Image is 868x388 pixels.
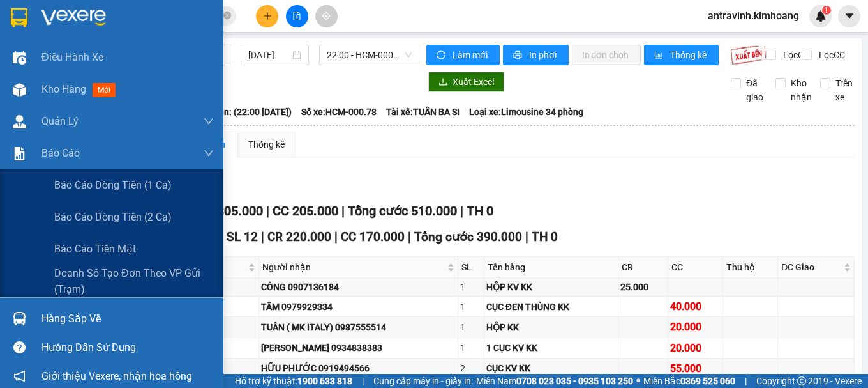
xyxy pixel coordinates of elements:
div: HỮU PHƯỚC 0919494566 [261,361,455,375]
button: printerIn phơi [503,45,569,65]
img: solution-icon [13,147,26,160]
div: Hướng dẫn sử dụng [41,338,214,357]
div: TUÂN ( MK ITALY) 0987555514 [261,320,455,334]
span: Miền Nam [476,374,633,388]
span: Kho hàng [41,83,86,95]
span: CR 220.000 [267,229,331,244]
span: Báo cáo dòng tiền (2 ca) [54,209,172,225]
span: download [438,77,447,88]
span: bar-chart [654,50,665,61]
span: Báo cáo tiền mặt [54,241,136,257]
div: HỘP KK [486,320,616,334]
span: Lọc CR [778,48,811,62]
span: Lọc CC [814,48,847,62]
button: syncLàm mới [426,45,500,65]
div: Hàng sắp về [41,309,214,329]
strong: 1900 633 818 [297,376,352,386]
strong: 0708 023 035 - 0935 103 250 [516,376,633,386]
span: In phơi [529,48,558,62]
th: SL [458,257,484,278]
img: warehouse-icon [13,51,26,65]
div: CÔNG 0907136184 [261,280,455,294]
span: | [460,203,463,219]
th: CR [618,257,668,278]
div: 20.000 [670,319,721,335]
div: 1 [460,320,482,334]
span: down [204,148,214,159]
div: 1 [460,280,482,294]
span: SL 12 [227,229,258,244]
strong: 0369 525 060 [680,376,735,386]
div: CỤC ĐEN THÙNG KK [486,300,616,314]
div: 1 [460,341,482,355]
span: Người nhận [262,260,444,274]
span: antravinh.kimhoang [698,8,809,24]
button: downloadXuất Excel [428,72,504,92]
img: warehouse-icon [13,115,26,128]
span: plus [263,12,272,20]
img: 9k= [730,45,767,65]
div: HỘP KV KK [486,280,616,294]
span: Báo cáo dòng tiền (1 ca) [54,177,172,193]
span: question-circle [13,341,26,353]
div: [PERSON_NAME] 0934838383 [261,341,455,355]
span: | [334,229,338,244]
span: file-add [292,12,301,20]
div: 1 [460,300,482,314]
input: 12/10/2025 [248,48,290,62]
img: logo-vxr [11,8,27,27]
span: CR 305.000 [197,203,263,219]
span: mới [93,83,116,97]
span: Xuất Excel [453,75,494,89]
span: Tổng cước 390.000 [414,229,522,244]
span: | [341,203,345,219]
div: Thống kê [248,137,285,151]
span: TH 0 [467,203,493,219]
span: Chuyến: (22:00 [DATE]) [198,105,292,119]
div: 55.000 [670,361,721,376]
span: Cung cấp máy in - giấy in: [373,374,473,388]
span: ⚪️ [636,378,640,384]
span: 1 [824,6,828,15]
th: CC [668,257,723,278]
div: CỤC KV KK [486,361,616,375]
div: 1 CỤC KV KK [486,341,616,355]
span: | [266,203,269,219]
img: warehouse-icon [13,312,26,325]
button: plus [256,5,278,27]
span: copyright [797,376,806,385]
button: In đơn chọn [572,45,641,65]
span: | [261,229,264,244]
th: Tên hàng [484,257,618,278]
div: TÂM 0979929334 [261,300,455,314]
div: 40.000 [670,299,721,314]
span: Số xe: HCM-000.78 [301,105,377,119]
span: sync [437,50,447,61]
span: Đã giao [741,76,768,104]
span: Doanh số tạo đơn theo VP gửi (trạm) [54,265,214,297]
button: aim [315,5,338,27]
span: Loại xe: Limousine 34 phòng [469,105,583,119]
span: Báo cáo [41,145,80,161]
img: icon-new-feature [815,10,827,22]
span: ĐC Giao [781,260,841,274]
div: 25.000 [620,280,666,294]
span: 22:00 - HCM-000.78 [327,45,412,65]
span: down [204,116,214,127]
span: Tài xế: TUẤN BA SI [386,105,460,119]
span: caret-down [844,10,855,22]
span: Làm mới [453,48,490,62]
span: Trên xe [830,76,858,104]
span: close-circle [223,12,231,19]
span: | [408,229,411,244]
span: Tổng cước 510.000 [348,203,457,219]
button: file-add [286,5,308,27]
div: 2 [460,361,482,375]
img: warehouse-icon [13,83,26,97]
span: Kho nhận [786,76,817,104]
span: CC 205.000 [273,203,338,219]
span: | [745,374,747,388]
span: Quản Lý [41,113,79,129]
span: | [525,229,528,244]
span: | [362,374,364,388]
